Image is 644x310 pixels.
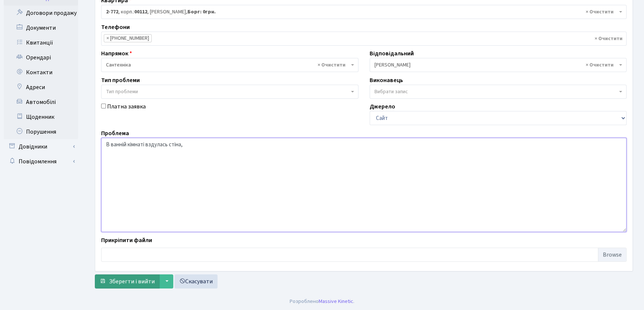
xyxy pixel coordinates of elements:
span: Вибрати запис [374,88,408,95]
div: Розроблено . [290,297,354,306]
label: Напрямок [101,49,132,58]
span: Зберегти і вийти [109,277,155,285]
b: 00112 [134,8,147,16]
a: Massive Kinetic [319,297,353,305]
span: <b>2-772</b>, корп.: <b>00112</b>, Сєдов Андрій Миколайович, <b>Борг: 0грн.</b> [106,8,617,16]
a: Повідомлення [4,154,78,169]
b: Борг: 0грн. [187,8,216,16]
span: Сантехніка [101,58,358,72]
span: Тихонов М.М. [370,58,627,72]
button: Зберегти і вийти [95,274,160,288]
a: Автомобілі [4,95,78,110]
label: Виконавець [370,76,403,85]
label: Прикріпити файли [101,236,152,245]
span: Тихонов М.М. [374,61,618,69]
label: Джерело [370,102,395,111]
label: Платна заявка [107,102,146,111]
a: Квитанції [4,35,78,50]
span: Видалити всі елементи [595,35,622,42]
span: Видалити всі елементи [586,8,614,16]
span: <b>2-772</b>, корп.: <b>00112</b>, Сєдов Андрій Миколайович, <b>Борг: 0грн.</b> [101,5,627,19]
li: +380934535199 [104,34,152,42]
a: Порушення [4,124,78,139]
a: Адреси [4,80,78,95]
a: Скасувати [174,274,218,288]
label: Відповідальний [370,49,414,58]
span: Видалити всі елементи [318,61,345,69]
a: Орендарі [4,50,78,65]
span: × [106,35,109,42]
a: Довідники [4,139,78,154]
span: Тип проблеми [106,88,138,95]
b: 2-772 [106,8,118,16]
a: Контакти [4,65,78,80]
a: Щоденник [4,110,78,124]
label: Телефони [101,23,130,32]
span: Видалити всі елементи [586,61,614,69]
label: Тип проблеми [101,76,140,85]
a: Документи [4,20,78,35]
span: Сантехніка [106,61,349,69]
a: Договори продажу [4,6,78,20]
label: Проблема [101,129,129,138]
